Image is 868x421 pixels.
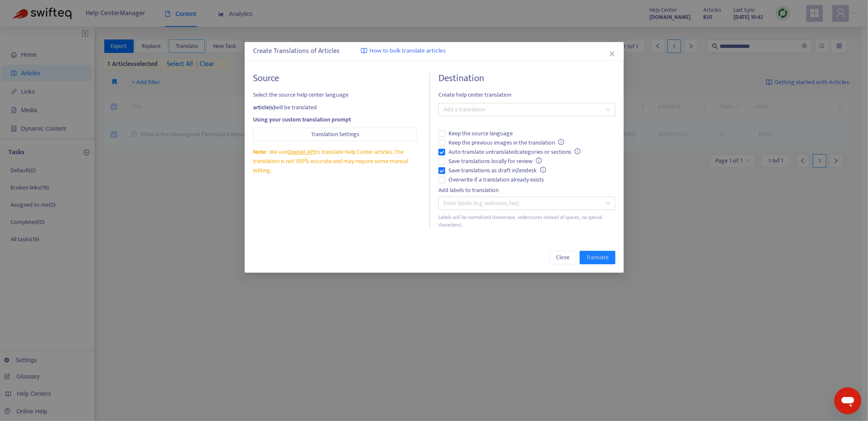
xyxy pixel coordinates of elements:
h4: Destination [438,73,615,84]
span: Keep the source language [445,129,516,138]
a: OpenAI API [288,147,315,157]
span: close [608,50,615,57]
div: Using your custom translation prompt [253,115,417,124]
div: Add labels to translation [438,186,615,195]
span: Note: [253,147,266,157]
div: Create Translations of Articles [253,46,615,56]
strong: article(s) [253,103,275,112]
button: Close [549,251,576,264]
iframe: Button to launch messaging window [834,387,861,414]
span: info-circle [558,139,564,145]
span: Overwrite if a translation already exists [445,175,547,184]
button: Close [607,49,616,58]
span: Select the source help center language [253,90,417,100]
span: info-circle [574,148,580,154]
span: Close [556,253,569,262]
div: We use to translate Help Center articles. The translation is not 100% accurate and may require so... [253,147,417,175]
span: Translation Settings [311,130,359,139]
span: How to bulk translate articles [369,46,446,56]
span: info-circle [540,167,546,173]
img: image-link [361,47,367,54]
span: Auto-translate untranslated categories or sections [445,147,584,157]
span: Save translations locally for review [445,157,545,166]
div: Labels will be normalized (lowercase, underscores instead of spaces, no special characters). [438,213,615,229]
span: Save translations as draft in Zendesk [445,166,549,175]
button: Translate [579,251,615,264]
a: How to bulk translate articles [361,46,446,56]
span: info-circle [536,158,541,163]
span: Keep the previous images in the translation [445,138,567,147]
button: Translation Settings [253,128,417,141]
span: Create help center translation [438,90,615,100]
h4: Source [253,73,417,84]
div: will be translated [253,103,417,112]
